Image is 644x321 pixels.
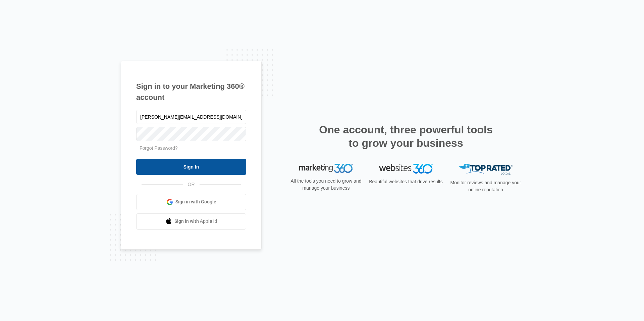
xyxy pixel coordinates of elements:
span: OR [183,181,200,188]
input: Sign In [136,159,246,175]
h2: One account, three powerful tools to grow your business [317,123,495,150]
a: Sign in with Apple Id [136,213,246,230]
img: Top Rated Local [459,164,513,175]
p: All the tools you need to grow and manage your business [288,178,364,192]
p: Monitor reviews and manage your online reputation [448,179,523,193]
input: Email [136,110,246,124]
a: Sign in with Google [136,194,246,210]
span: Sign in with Google [175,198,216,205]
a: Forgot Password? [140,145,178,151]
h1: Sign in to your Marketing 360® account [136,81,246,103]
img: Websites 360 [379,164,433,174]
img: Marketing 360 [299,164,353,173]
p: Beautiful websites that drive results [368,178,443,185]
span: Sign in with Apple Id [174,218,217,225]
